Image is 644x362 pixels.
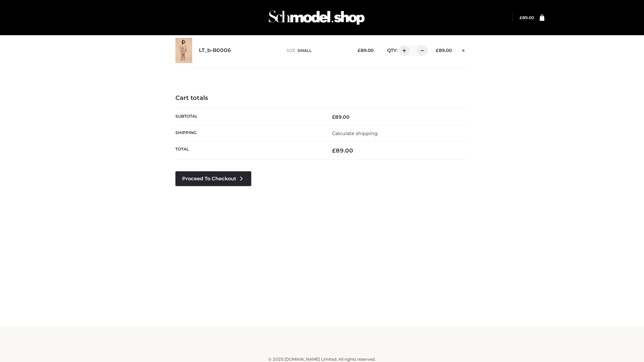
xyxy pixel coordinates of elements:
div: QTY: [380,45,425,56]
h4: Cart totals [175,95,469,102]
a: Proceed to Checkout [175,171,251,186]
span: £ [332,114,335,120]
th: Total [175,142,322,160]
img: Schmodel Admin 964 [266,4,367,31]
bdi: 89.00 [436,48,452,53]
bdi: 89.00 [332,147,353,154]
th: Shipping [175,125,322,141]
p: size : [286,48,347,54]
a: £89.00 [520,15,534,20]
a: Calculate shipping [332,130,378,136]
th: Subtotal [175,109,322,125]
span: £ [358,48,361,53]
span: £ [436,48,439,53]
span: £ [332,147,336,154]
a: LT_b-B0006 [199,47,231,54]
span: SMALL [298,48,312,53]
bdi: 89.00 [332,114,350,120]
bdi: 89.00 [358,48,374,53]
bdi: 89.00 [520,15,534,20]
span: £ [520,15,522,20]
img: LT_b-B0006 - SMALL [175,38,192,63]
a: Remove this item [459,45,469,54]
